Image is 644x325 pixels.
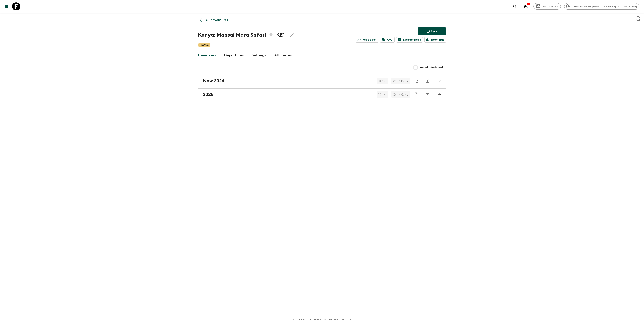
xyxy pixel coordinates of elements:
button: search adventures [511,2,519,10]
button: Duplicate [413,91,420,98]
button: Archive [423,90,431,98]
button: menu [2,2,10,10]
a: Dietary Reqs [396,37,423,43]
a: Itineraries [198,51,216,60]
p: Classic [200,43,209,47]
button: Sync adventure departures to the booking engine [418,27,446,35]
a: Attributes [274,51,292,60]
a: New 2026 [198,75,446,87]
div: [PERSON_NAME][EMAIL_ADDRESS][DOMAIN_NAME] [564,3,639,10]
a: FAQ [380,37,395,43]
a: Feedback [356,37,378,43]
button: Archive [423,77,431,85]
div: 1 [393,93,398,96]
a: Guides & Tutorials [292,317,321,322]
div: 2 y [401,80,408,82]
p: All adventures [205,18,228,23]
span: 13 [380,80,387,82]
a: 2025 [198,88,446,100]
p: Sync [431,29,438,34]
h1: Kenya: Maasai Mara Safari KE1 [198,31,285,39]
button: Duplicate [413,77,420,84]
a: Bookings [424,37,446,43]
span: Give feedback [540,5,561,8]
a: Settings [252,51,266,60]
a: Privacy Policy [329,317,352,322]
div: 2 y [401,93,408,96]
a: Give feedback [533,3,561,10]
h2: 2025 [203,92,213,97]
span: 12 [380,93,387,96]
span: Include Archived [419,66,443,70]
a: All adventures [198,16,230,24]
h2: New 2026 [203,78,224,83]
span: [PERSON_NAME][EMAIL_ADDRESS][DOMAIN_NAME] [569,5,639,8]
a: Departures [224,51,244,60]
button: Edit Adventure Title [288,31,296,39]
div: 1 [393,80,398,82]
